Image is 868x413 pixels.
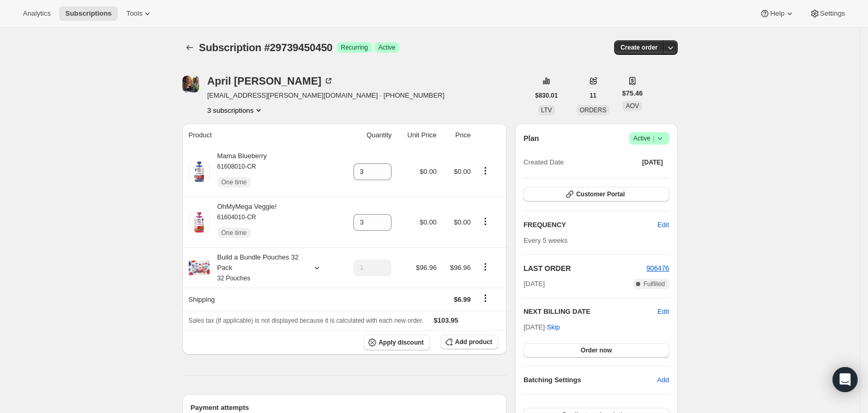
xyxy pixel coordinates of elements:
[378,43,396,52] span: Active
[614,40,664,55] button: Create order
[523,263,646,274] h2: LAST ORDER
[633,133,665,144] span: Active
[416,264,437,272] span: $96.96
[657,306,669,317] button: Edit
[59,6,118,21] button: Subscriptions
[753,6,801,21] button: Help
[434,316,458,324] span: $103.95
[535,91,558,100] span: $830.01
[364,335,430,350] button: Apply discount
[576,190,625,198] span: Customer Portal
[17,6,57,21] button: Analytics
[523,306,657,317] h2: NEXT BILLING DATE
[523,323,560,331] span: [DATE] ·
[341,43,368,52] span: Recurring
[199,42,333,53] span: Subscription #29739450450
[217,275,250,282] small: 32 Pouches
[441,335,498,349] button: Add product
[420,168,437,175] span: $0.00
[541,107,552,114] span: LTV
[651,372,675,388] button: Add
[222,178,247,186] span: One time
[636,155,669,170] button: [DATE]
[590,91,596,100] span: 11
[657,220,669,230] span: Edit
[126,9,142,18] span: Tools
[450,264,471,272] span: $96.96
[523,375,657,385] h6: Batching Settings
[529,88,564,103] button: $830.01
[120,6,159,21] button: Tools
[651,217,675,233] button: Edit
[622,88,643,99] span: $75.46
[378,338,424,347] span: Apply discount
[770,9,784,18] span: Help
[217,214,256,221] small: 61604010-CR
[523,343,669,358] button: Order now
[191,403,499,413] h2: Payment attempts
[643,280,665,288] span: Fulfilled
[657,375,669,385] span: Add
[620,43,657,52] span: Create order
[833,367,858,392] div: Open Intercom Messenger
[339,124,395,147] th: Quantity
[583,88,603,103] button: 11
[642,158,663,167] span: [DATE]
[440,124,474,147] th: Price
[646,263,669,274] button: 906476
[189,212,210,233] img: product img
[189,317,424,324] span: Sales tax (if applicable) is not displayed because it is calculated with each new order.
[547,322,560,333] span: Skip
[477,216,494,227] button: Product actions
[455,338,492,346] span: Add product
[523,187,669,202] button: Customer Portal
[653,134,654,143] span: |
[454,168,471,175] span: $0.00
[477,292,494,304] button: Shipping actions
[581,346,612,355] span: Order now
[646,264,669,272] a: 906476
[454,218,471,226] span: $0.00
[65,9,112,18] span: Subscriptions
[420,218,437,226] span: $0.00
[580,107,606,114] span: ORDERS
[207,76,334,86] div: April [PERSON_NAME]
[626,102,639,110] span: AOV
[217,163,256,170] small: 61608010-CR
[395,124,439,147] th: Unit Price
[523,220,657,230] h2: FREQUENCY
[477,165,494,176] button: Product actions
[523,133,539,144] h2: Plan
[210,202,277,243] div: OhMyMega Veggie!
[182,288,339,311] th: Shipping
[207,90,445,101] span: [EMAIL_ADDRESS][PERSON_NAME][DOMAIN_NAME] · [PHONE_NUMBER]
[222,229,247,237] span: One time
[454,296,471,303] span: $6.99
[803,6,851,21] button: Settings
[523,157,564,168] span: Created Date
[210,252,303,284] div: Build a Bundle Pouches 32 Pack
[182,40,197,55] button: Subscriptions
[523,237,568,244] span: Every 5 weeks
[182,76,199,92] span: April Steele
[820,9,845,18] span: Settings
[210,151,267,193] div: Mama Blueberry
[207,105,264,115] button: Product actions
[523,279,545,289] span: [DATE]
[189,161,210,182] img: product img
[23,9,51,18] span: Analytics
[477,261,494,273] button: Product actions
[541,319,566,336] button: Skip
[182,124,339,147] th: Product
